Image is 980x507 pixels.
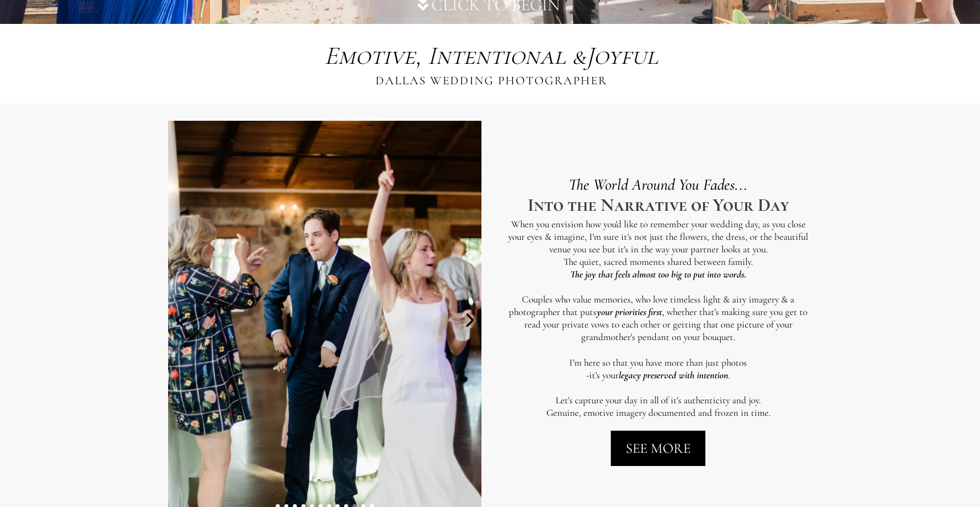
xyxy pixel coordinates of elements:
em: that [598,268,613,280]
span: DALLAS WEDDING PHOTOGRAPHER [375,73,607,88]
strong: Into the Narrative of Your Day [528,194,789,216]
em: joy [585,268,596,280]
em: feels [615,268,630,280]
p: Genuine, emotive imagery documented and frozen in time. [504,407,812,419]
em: to [684,268,691,280]
p: Let's capture your day in all of it's authenticity and joy. [504,394,812,407]
button: SEE MORE [611,431,705,466]
p: -it's your . [504,369,812,382]
span: The World Around You Fades... [569,175,748,194]
em: too [658,268,669,280]
p: When you envision how you'd like to remember your wedding day, as you close your eyes & imagine, ... [504,218,812,256]
span: Emotive, [324,40,421,71]
em: into [707,268,721,280]
em: first [648,306,662,318]
p: The quiet, sacred moments shared between family. [504,256,812,268]
em: put [693,268,705,280]
strong: . [598,268,746,280]
span: Intentional & [427,40,586,71]
div: SEE MORE [626,440,691,457]
em: preserved [643,369,676,381]
em: The [570,268,583,280]
em: Joyful [324,40,658,71]
em: intention [697,369,728,381]
em: big [671,268,682,280]
em: your [597,306,613,318]
em: words [723,268,744,280]
p: Couples who value memories, who love timeless light & airy imagery & a photographer that puts , w... [504,293,812,344]
em: priorities [615,306,646,318]
em: legacy [619,369,641,381]
p: I’m here so that you have more than just photos [504,357,812,369]
em: almost [632,268,656,280]
em: with [679,369,695,381]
